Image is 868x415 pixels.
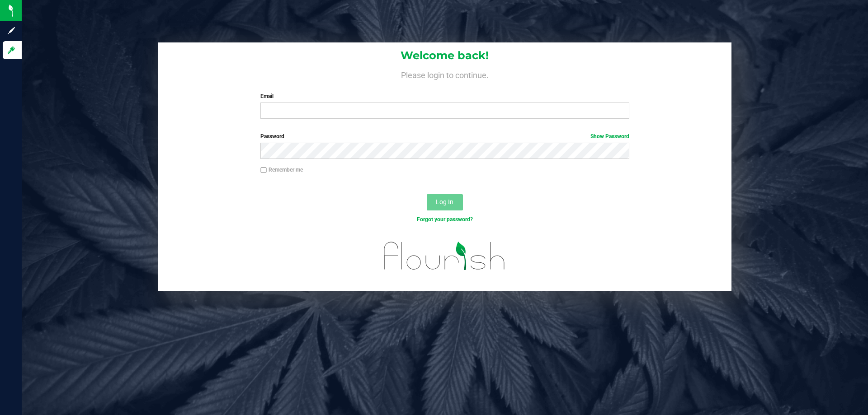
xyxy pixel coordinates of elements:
[260,133,284,140] span: Password
[427,194,463,210] button: Log In
[590,133,629,140] a: Show Password
[158,69,731,79] h4: Please login to continue.
[417,216,473,223] a: Forgot your password?
[260,167,267,173] input: Remember me
[7,26,16,35] inline-svg: Sign up
[158,50,731,61] h1: Welcome back!
[260,92,629,100] label: Email
[373,233,516,279] img: flourish_logo.svg
[7,46,16,55] inline-svg: Log in
[436,198,453,205] span: Log In
[260,166,303,174] label: Remember me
